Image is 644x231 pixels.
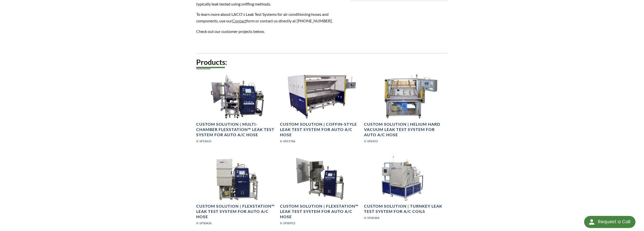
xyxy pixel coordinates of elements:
[232,18,246,23] a: Contact
[280,204,361,219] h4: Custom Solution | FLEXSTATION™ Leak Test System for Auto A/C Hose
[364,74,445,148] a: Leak test system for refrigeration hose assemblies, front viewCustom Solution | Helium Hard Vacuu...
[364,156,445,224] a: Custom turnkey leak test system for A/C coilsCustom Solution | Turnkey Leak Test System for A/C C...
[364,122,445,137] h4: Custom Solution | Helium Hard Vacuum Leak Test System for Auto A/C Hose
[196,221,277,225] p: X-1P30436
[584,216,635,228] div: Request a Call
[588,218,596,226] img: round button
[280,156,361,229] a: Flexstation Leak Test System for A/C HosesCustom Solution | FLEXSTATION™ Leak Test System for Aut...
[196,58,448,67] h2: Products:
[196,11,345,24] p: To learn more about LACO's Leak Test Systems for air conditioning hoses and components, use our f...
[196,74,277,148] a: FLEX Station System front viewCustom Solution | Multi-Chamber FLEXSTATION™ Leak Test System for A...
[196,204,277,219] h4: Custom Solution | FLEXSTATION™ Leak Test System for Auto A/C Hose
[280,122,361,137] h4: Custom Solution | Coffin-Style Leak Test System for Auto A/C Hose
[280,74,361,148] a: Front View of Coffin-Style Leak Test System for Auto/AC HoseCustom Solution | Coffin-Style Leak T...
[598,216,630,227] div: Request a Call
[280,139,361,144] p: X-1P21786
[196,28,345,35] p: Check out our customer projects below.
[196,122,277,137] h4: Custom Solution | Multi-Chamber FLEXSTATION™ Leak Test System for Auto A/C Hose
[364,204,445,214] h4: Custom Solution | Turnkey Leak Test System for A/C Coils
[364,139,445,144] p: X-1P6923
[196,156,277,229] a: Flexstation Leak Test system for auto A/C hose, front viewCustom Solution | FLEXSTATION™ Leak Tes...
[280,221,361,225] p: X-1P30912
[364,215,445,220] p: X-1P30384
[196,139,277,144] p: X-1P19631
